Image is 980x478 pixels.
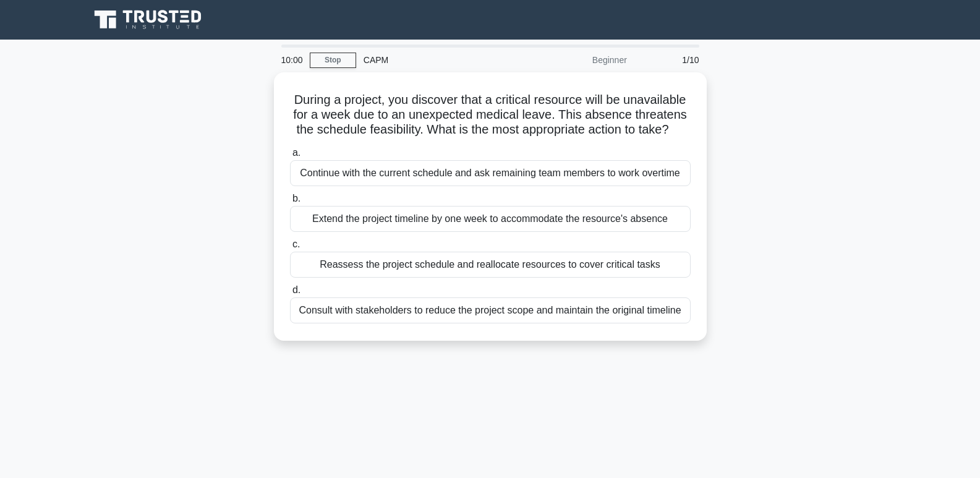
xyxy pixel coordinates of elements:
h5: During a project, you discover that a critical resource will be unavailable for a week due to an ... [289,92,692,138]
span: d. [292,284,300,295]
div: CAPM [356,48,526,72]
div: Continue with the current schedule and ask remaining team members to work overtime [290,160,691,186]
div: Consult with stakeholders to reduce the project scope and maintain the original timeline [290,297,691,323]
span: a. [292,147,300,158]
span: b. [292,193,300,203]
div: 1/10 [634,48,707,72]
span: c. [292,239,300,249]
div: Beginner [526,48,634,72]
div: Extend the project timeline by one week to accommodate the resource's absence [290,206,691,232]
a: Stop [310,53,356,68]
div: 10:00 [274,48,310,72]
div: Reassess the project schedule and reallocate resources to cover critical tasks [290,252,691,278]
